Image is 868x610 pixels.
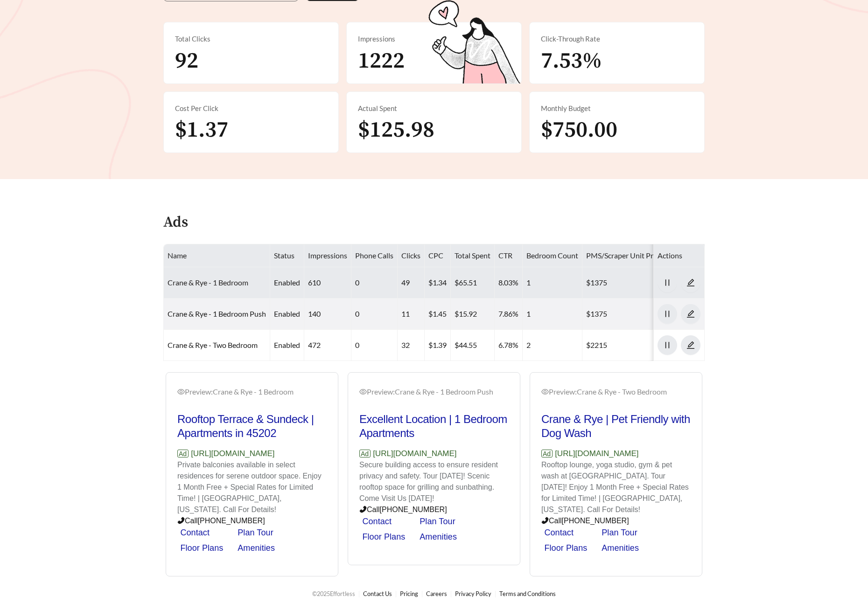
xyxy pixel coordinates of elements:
[658,304,677,324] button: pause
[163,215,188,231] h4: Ads
[358,116,434,144] span: $125.98
[658,278,677,287] span: pause
[658,335,677,355] button: pause
[681,310,700,318] span: edit
[177,515,327,527] p: Call [PHONE_NUMBER]
[425,267,451,298] td: $1.34
[398,244,425,267] th: Clicks
[359,450,371,457] span: Ad
[582,267,666,298] td: $1375
[582,298,666,330] td: $1375
[351,244,398,267] th: Phone Calls
[304,267,351,298] td: 610
[175,34,327,44] div: Total Clicks
[177,388,185,395] span: eye
[304,298,351,330] td: 140
[582,244,666,267] th: PMS/Scraper Unit Price
[451,330,495,361] td: $44.55
[363,590,392,597] a: Contact Us
[541,448,691,460] p: [URL][DOMAIN_NAME]
[177,448,327,460] p: [URL][DOMAIN_NAME]
[425,298,451,330] td: $1.45
[681,304,700,324] button: edit
[658,310,677,318] span: pause
[359,506,367,513] span: phone
[359,412,509,440] h2: Excellent Location | 1 Bedroom Apartments
[425,330,451,361] td: $1.39
[177,412,327,440] h2: Rooftop Terrace & Sundeck | Apartments in 45202
[177,450,189,457] span: Ad
[177,386,327,397] div: Preview: Crane & Rye - 1 Bedroom
[681,278,700,287] a: edit
[602,528,637,537] a: Plan Tour
[498,251,512,260] span: CTR
[495,330,523,361] td: 6.78%
[654,244,705,267] th: Actions
[523,244,582,267] th: Bedroom Count
[180,543,223,553] a: Floor Plans
[541,116,617,144] span: $750.00
[168,340,258,349] a: Crane & Rye - Two Bedroom
[270,244,304,267] th: Status
[541,450,553,457] span: Ad
[351,298,398,330] td: 0
[362,532,405,541] a: Floor Plans
[523,330,582,361] td: 2
[304,244,351,267] th: Impressions
[681,341,700,349] span: edit
[398,330,425,361] td: 32
[175,116,228,144] span: $1.37
[238,528,273,537] a: Plan Tour
[238,543,275,553] a: Amenities
[523,298,582,330] td: 1
[544,528,574,537] a: Contact
[359,459,509,504] p: Secure building access to ensure resident privacy and safety. Tour [DATE]! Scenic rooftop space f...
[274,309,300,318] span: enabled
[544,543,587,553] a: Floor Plans
[523,267,582,298] td: 1
[658,273,677,292] button: pause
[400,590,418,597] a: Pricing
[541,386,691,397] div: Preview: Crane & Rye - Two Bedroom
[359,388,367,395] span: eye
[541,459,691,515] p: Rooftop lounge, yoga studio, gym & pet wash at [GEOGRAPHIC_DATA]. Tour [DATE]! Enjoy 1 Month Free...
[274,278,300,287] span: enabled
[426,590,447,597] a: Careers
[681,335,700,355] button: edit
[582,330,666,361] td: $2215
[359,386,509,397] div: Preview: Crane & Rye - 1 Bedroom Push
[304,330,351,361] td: 472
[358,34,510,44] div: Impressions
[681,278,700,287] span: edit
[359,448,509,460] p: [URL][DOMAIN_NAME]
[168,278,248,287] a: Crane & Rye - 1 Bedroom
[177,459,327,515] p: Private balconies available in select residences for serene outdoor space. Enjoy 1 Month Free + S...
[495,267,523,298] td: 8.03%
[351,330,398,361] td: 0
[541,103,693,114] div: Monthly Budget
[455,590,491,597] a: Privacy Policy
[358,103,510,114] div: Actual Spent
[177,517,185,524] span: phone
[274,340,300,349] span: enabled
[681,340,700,349] a: edit
[681,309,700,318] a: edit
[602,543,639,553] a: Amenities
[351,267,398,298] td: 0
[175,103,327,114] div: Cost Per Click
[420,517,455,526] a: Plan Tour
[499,590,556,597] a: Terms and Conditions
[420,532,457,541] a: Amenities
[398,298,425,330] td: 11
[541,388,549,395] span: eye
[451,244,495,267] th: Total Spent
[541,412,691,440] h2: Crane & Rye | Pet Friendly with Dog Wash
[164,244,270,267] th: Name
[541,515,691,527] p: Call [PHONE_NUMBER]
[495,298,523,330] td: 7.86%
[312,590,355,597] span: © 2025 Effortless
[362,517,392,526] a: Contact
[541,34,693,44] div: Click-Through Rate
[451,267,495,298] td: $65.51
[658,341,677,349] span: pause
